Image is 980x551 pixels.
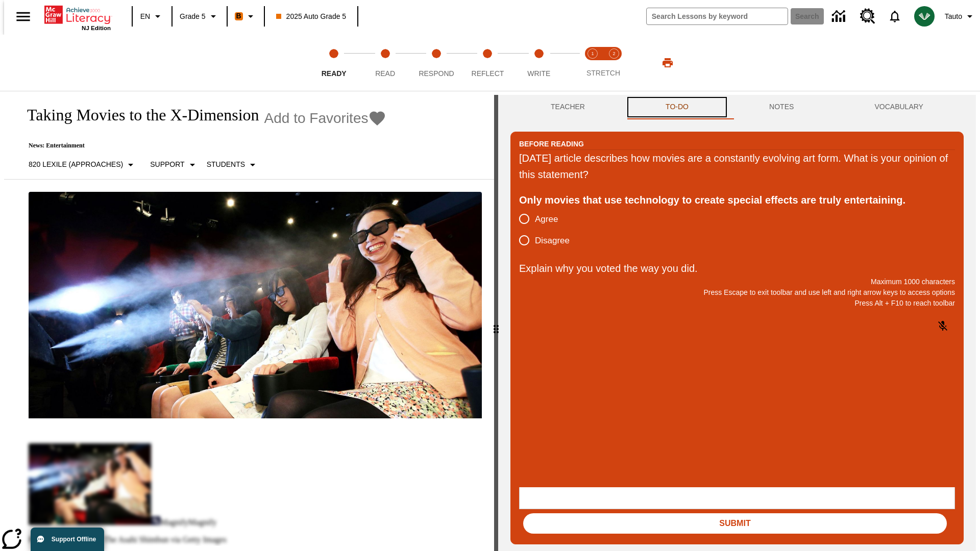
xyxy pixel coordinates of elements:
[625,95,729,119] button: TO-DO
[322,69,347,78] span: Ready
[527,69,550,78] span: Write
[276,11,347,22] span: 2025 Auto Grade 5
[510,95,964,119] div: Instructional Panel Tabs
[519,192,955,208] div: Only movies that use technology to create special effects are truly entertaining.
[304,35,363,91] button: Ready step 1 of 5
[523,513,947,534] button: Submit
[4,95,494,546] div: reading
[419,69,454,78] span: Respond
[207,159,245,170] p: Students
[586,69,620,77] span: STRETCH
[498,95,976,551] div: activity
[510,95,625,119] button: Teacher
[16,106,259,124] h1: Taking Movies to the X-Dimension
[647,8,788,24] input: search field
[519,298,955,309] p: Press Alt + F10 to reach toolbar
[599,35,629,91] button: Stretch Respond step 2 of 2
[458,35,517,91] button: Reflect step 4 of 5
[930,314,955,338] button: Click to activate and allow voice recognition
[31,528,104,551] button: Support Offline
[4,8,149,17] body: Explain why you voted the way you did. Maximum 1000 characters Press Alt + F10 to reach toolbar P...
[729,95,834,119] button: NOTES
[494,95,498,551] div: Press Enter or Spacebar and then press right and left arrow keys to move the slider
[519,260,955,277] p: Explain why you voted the way you did.
[941,7,980,26] button: Profile/Settings
[140,11,150,22] span: EN
[44,4,111,31] div: Home
[264,109,387,127] button: Add to Favorites - Taking Movies to the X-Dimension
[612,51,615,56] text: 2
[146,156,202,174] button: Scaffolds, Support
[355,35,414,91] button: Read step 2 of 5
[535,234,570,247] span: Disagree
[203,156,263,174] button: Select Student
[52,536,96,543] span: Support Offline
[826,3,854,31] a: Data Center
[908,3,941,30] button: Select a new avatar
[472,69,504,78] span: Reflect
[82,25,111,31] span: NJ Edition
[180,11,206,22] span: Grade 5
[236,10,241,22] span: B
[176,7,224,26] button: Grade: Grade 5, Select a grade
[375,69,395,78] span: Read
[519,287,955,298] p: Press Escape to exit toolbar and use left and right arrow keys to access options
[24,156,141,174] button: Select Lexile, 820 Lexile (Approaches)
[407,35,466,91] button: Respond step 3 of 5
[509,35,569,91] button: Write step 5 of 5
[16,142,386,149] p: News: Entertainment
[29,159,123,170] p: 820 Lexile (Approaches)
[264,110,369,127] span: Add to Favorites
[136,7,168,26] button: Language: EN, Select a language
[591,51,594,56] text: 1
[651,54,684,72] button: Print
[881,3,908,30] a: Notifications
[519,150,955,183] div: [DATE] article describes how movies are a constantly evolving art form. What is your opinion of t...
[519,138,584,149] h2: Before Reading
[8,2,38,32] button: Open side menu
[834,95,964,119] button: VOCABULARY
[535,213,558,226] span: Agree
[29,192,482,418] img: Panel in front of the seats sprays water mist to the happy audience at a 4DX-equipped theater.
[519,277,955,287] p: Maximum 1000 characters
[578,35,607,91] button: Stretch Read step 1 of 2
[519,208,578,251] div: poll
[854,3,881,30] a: Resource Center, Will open in new tab
[945,11,962,22] span: Tauto
[231,7,261,26] button: Boost Class color is orange. Change class color
[914,6,935,27] img: avatar image
[150,159,184,170] p: Support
